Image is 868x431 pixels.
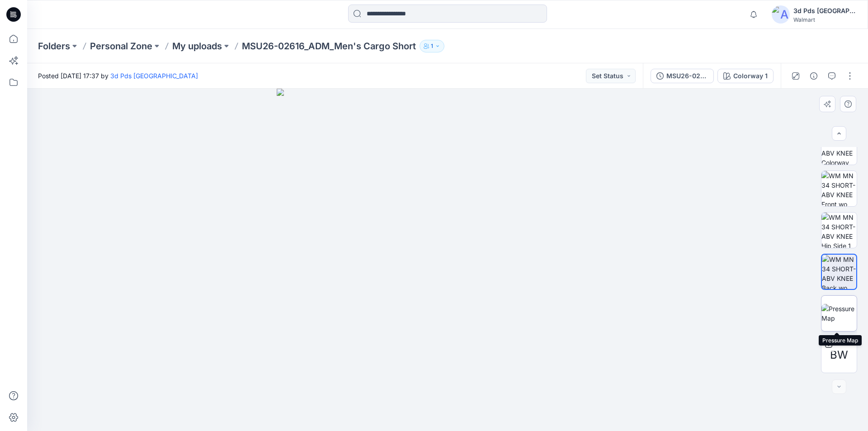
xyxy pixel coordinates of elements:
a: 3d Pds [GEOGRAPHIC_DATA] [110,72,198,80]
button: Details [807,69,821,83]
p: 1 [431,41,433,51]
img: Pressure Map [821,304,857,323]
img: WM MN 34 SHORT-ABV KNEE Hip Side 1 wo Avatar [821,213,857,248]
button: Colorway 1 [717,69,774,83]
p: MSU26-02616_ADM_Men's Cargo Short [242,40,416,52]
img: avatar [772,5,790,24]
img: eyJhbGciOiJIUzI1NiIsImtpZCI6IjAiLCJzbHQiOiJzZXMiLCJ0eXAiOiJKV1QifQ.eyJkYXRhIjp7InR5cGUiOiJzdG9yYW... [277,89,619,431]
div: Colorway 1 [733,71,768,81]
button: MSU26-02616_ADM_Men's Cargo Short [651,69,714,83]
a: My uploads [172,40,222,52]
a: Folders [38,40,70,52]
img: WM MN 34 SHORT-ABV KNEE Front wo Avatar [821,171,857,206]
span: Posted [DATE] 17:37 by [38,71,198,81]
div: MSU26-02616_ADM_Men's Cargo Short [666,71,708,81]
button: 1 [420,40,444,52]
img: WM MN 34 SHORT-ABV KNEE Colorway wo Avatar [821,129,857,165]
div: 3d Pds [GEOGRAPHIC_DATA] [793,5,857,16]
a: Personal Zone [90,40,152,52]
div: Walmart [793,16,857,23]
span: BW [830,347,848,363]
img: WM MN 34 SHORT-ABV KNEE Back wo Avatar [822,255,856,289]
